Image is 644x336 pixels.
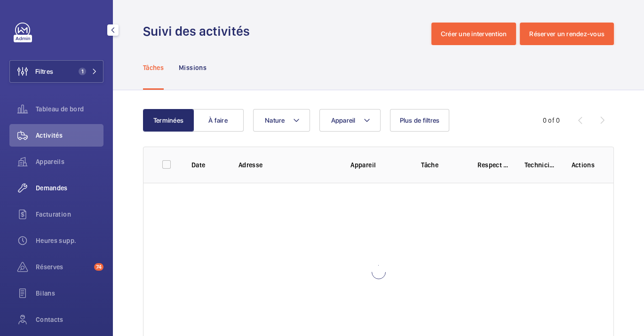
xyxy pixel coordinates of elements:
[36,262,90,272] span: Réserves
[143,23,255,40] h1: Suivi des activités
[400,117,440,124] span: Plus de filtres
[239,160,335,170] p: Adresse
[191,160,223,170] p: Date
[36,131,103,140] span: Activités
[477,160,509,170] p: Respect délai
[543,116,560,125] div: 0 of 0
[36,289,103,298] span: Bilans
[179,63,207,72] p: Missions
[36,315,103,324] span: Contacts
[253,109,310,132] button: Nature
[350,160,406,170] p: Appareil
[94,263,103,271] span: 74
[520,23,614,45] button: Réserver un rendez-vous
[319,109,381,132] button: Appareil
[143,109,194,132] button: Terminées
[36,183,103,193] span: Demandes
[35,67,53,76] span: Filtres
[421,160,462,170] p: Tâche
[525,160,557,170] p: Technicien
[572,160,595,170] p: Actions
[265,117,285,124] span: Nature
[36,236,103,245] span: Heures supp.
[36,210,103,219] span: Facturation
[36,104,103,114] span: Tableau de bord
[193,109,244,132] button: À faire
[36,157,103,166] span: Appareils
[331,117,356,124] span: Appareil
[431,23,517,45] button: Créer une intervention
[79,68,86,75] span: 1
[390,109,450,132] button: Plus de filtres
[9,60,103,83] button: Filtres1
[143,63,164,72] p: Tâches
